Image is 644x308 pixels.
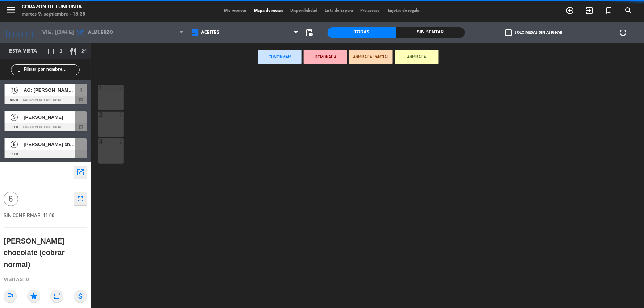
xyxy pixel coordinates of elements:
i: crop_square [47,47,55,56]
div: 2 [99,112,99,118]
div: Todas [328,27,396,38]
div: 3 [99,138,99,145]
span: Disponibilidad [287,9,321,13]
i: fullscreen [76,195,85,203]
i: repeat [50,290,63,303]
i: turned_in_not [605,6,614,15]
div: 2 [119,85,124,91]
button: ARRIBADA [395,50,439,64]
span: AG: [PERSON_NAME] [PERSON_NAME] x10 / SUNTRIP [24,86,75,94]
span: 21 [81,47,87,56]
div: 1 [99,85,99,91]
span: 1 [80,86,83,94]
button: Confirmar [258,50,302,64]
i: power_settings_new [619,28,628,37]
div: Esta vista [4,47,52,56]
span: 3 [59,47,62,56]
span: Aceites [201,30,220,35]
span: 6 [11,141,18,148]
div: Corazón de Lunlunta [22,4,86,11]
div: [PERSON_NAME] chocolate (cobrar normal) [4,235,87,271]
span: [PERSON_NAME] chocolate (cobrar normal) [24,141,75,148]
span: 6 [4,192,18,206]
i: menu [5,4,16,15]
span: Almuerzo [88,30,113,35]
button: DEMORADA [304,50,347,64]
i: attach_money [74,290,87,303]
i: outlined_flag [4,290,17,303]
i: arrow_drop_down [62,28,71,37]
div: 2 [119,112,124,118]
span: 11:00 [43,212,54,218]
span: check_box_outline_blank [505,29,512,36]
i: search [624,6,633,15]
i: exit_to_app [585,6,594,15]
i: star [27,290,40,303]
input: Filtrar por nombre... [23,66,79,74]
button: ARRIBADA PARCIAL [349,50,393,64]
label: Solo mesas sin asignar [505,29,562,36]
span: Pre-acceso [357,9,383,13]
span: 5 [11,114,18,121]
i: open_in_new [76,168,85,176]
span: Tarjetas de regalo [383,9,424,13]
span: Mis reservas [220,9,250,13]
i: restaurant [68,47,77,56]
i: add_circle_outline [566,6,574,15]
span: SIN CONFIRMAR [4,212,41,218]
button: open_in_new [74,166,87,179]
i: filter_list [14,66,23,74]
span: [PERSON_NAME] [24,113,75,121]
div: Visitas: 0 [4,273,87,286]
div: 2 [119,138,124,145]
div: martes 9. septiembre - 15:35 [22,11,86,18]
span: Mapa de mesas [250,9,287,13]
span: Lista de Espera [321,9,357,13]
div: Sin sentar [396,27,465,38]
button: fullscreen [74,192,87,205]
button: menu [5,4,16,18]
span: pending_actions [305,28,314,37]
span: 10 [11,87,18,94]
